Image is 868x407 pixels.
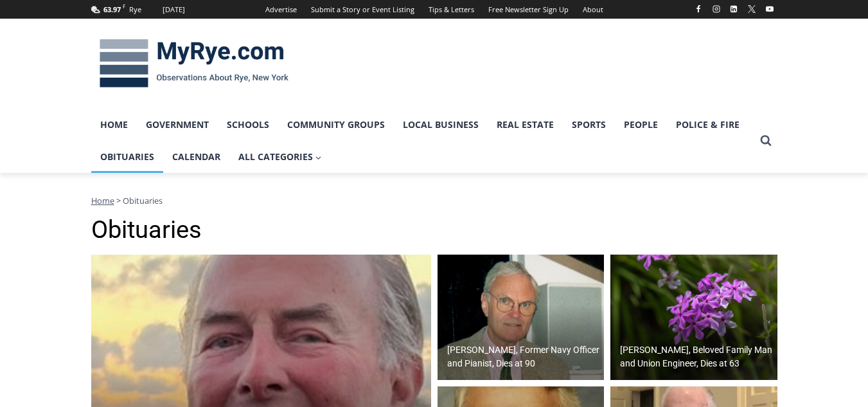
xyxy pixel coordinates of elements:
a: People [615,109,667,141]
img: (PHOTO: Kim Eierman of EcoBeneficial designed and oversaw the installation of native plant beds f... [610,255,777,381]
a: Linkedin [726,1,741,17]
a: X [744,1,759,17]
a: Home [91,195,114,206]
a: Facebook [691,1,706,17]
a: Real Estate [488,109,563,141]
a: [PERSON_NAME], Beloved Family Man and Union Engineer, Dies at 63 [610,255,777,381]
a: Government [137,109,218,141]
a: Local Business [394,109,488,141]
span: 63.97 [103,5,121,14]
span: All Categories [238,150,322,164]
a: Police & Fire [667,109,748,141]
div: Rye [129,4,141,15]
a: All Categories [229,141,331,173]
a: Instagram [709,1,724,17]
h1: Obituaries [91,215,777,245]
span: F [123,3,125,10]
a: Sports [563,109,615,141]
nav: Breadcrumbs [91,194,777,207]
h2: [PERSON_NAME], Beloved Family Man and Union Engineer, Dies at 63 [620,343,774,370]
span: Obituaries [123,195,163,206]
a: YouTube [762,1,777,17]
nav: Primary Navigation [91,109,754,174]
span: > [116,195,121,206]
a: Obituaries [91,141,163,173]
a: Home [91,109,137,141]
div: [DATE] [163,4,185,15]
a: Schools [218,109,278,141]
img: MyRye.com [91,30,297,97]
a: [PERSON_NAME], Former Navy Officer and Pianist, Dies at 90 [438,255,605,381]
h2: [PERSON_NAME], Former Navy Officer and Pianist, Dies at 90 [447,343,601,370]
a: Community Groups [278,109,394,141]
a: Calendar [163,141,229,173]
button: View Search Form [754,129,777,152]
